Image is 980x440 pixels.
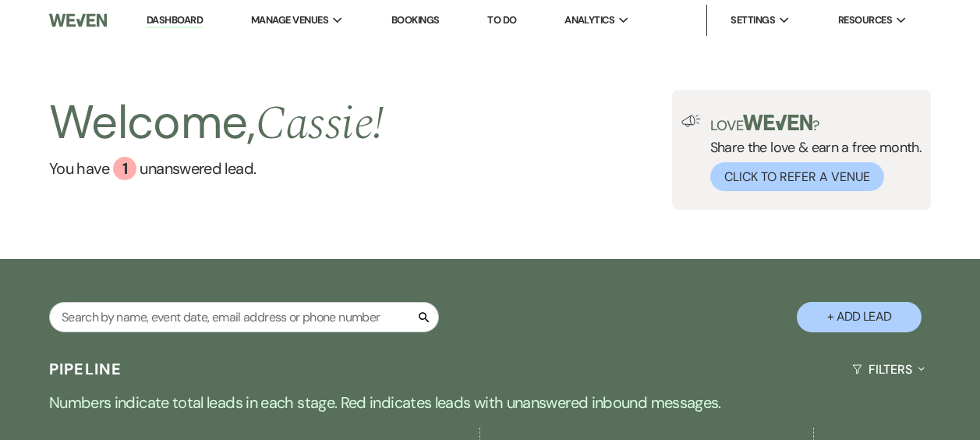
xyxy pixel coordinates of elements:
[49,157,384,180] a: You have 1 unanswered lead.
[710,115,922,133] p: Love ?
[49,4,107,37] img: Weven Logo
[681,115,701,127] img: loud-speaker-illustration.svg
[49,90,384,157] h2: Welcome,
[710,162,884,191] button: Click to Refer a Venue
[487,13,516,27] a: To Do
[391,13,440,27] a: Bookings
[564,12,614,28] span: Analytics
[797,302,922,332] button: + Add Lead
[147,13,203,28] a: Dashboard
[113,157,136,180] div: 1
[731,12,775,28] span: Settings
[846,349,931,390] button: Filters
[251,12,328,28] span: Manage Venues
[701,115,922,191] div: Share the love & earn a free month.
[838,12,892,28] span: Resources
[49,302,439,332] input: Search by name, event date, email address or phone number
[743,115,812,130] img: weven-logo-green.svg
[49,358,122,380] h3: Pipeline
[256,88,384,160] span: Cassie !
